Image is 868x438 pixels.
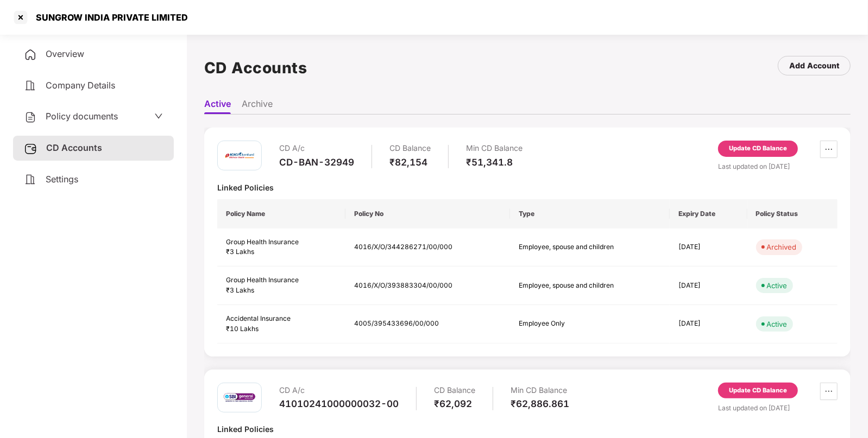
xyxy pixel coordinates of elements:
[670,199,747,228] th: Expiry Date
[345,199,510,228] th: Policy No
[226,325,259,333] span: ₹10 Lakhs
[46,174,78,185] span: Settings
[670,266,747,305] td: [DATE]
[46,48,84,59] span: Overview
[767,280,788,291] div: Active
[519,242,638,252] div: Employee, spouse and children
[519,281,638,291] div: Employee, spouse and children
[242,98,273,114] li: Archive
[46,111,118,122] span: Policy documents
[434,398,475,410] div: ₹62,092
[466,141,523,156] div: Min CD Balance
[345,228,510,267] td: 4016/X/O/344286271/00/000
[24,173,37,186] img: svg+xml;base64,PHN2ZyB4bWxucz0iaHR0cDovL3d3dy53My5vcmcvMjAwMC9zdmciIHdpZHRoPSIyNCIgaGVpZ2h0PSIyNC...
[226,275,337,285] div: Group Health Insurance
[204,56,307,80] h1: CD Accounts
[226,237,337,247] div: Group Health Insurance
[217,182,838,193] div: Linked Policies
[29,12,188,23] div: SUNGROW INDIA PRIVATE LIMITED
[820,141,838,158] button: ellipsis
[279,383,399,398] div: CD A/c
[767,242,797,252] div: Archived
[820,383,838,400] button: ellipsis
[226,286,254,294] span: ₹3 Lakhs
[519,319,638,329] div: Employee Only
[670,228,747,267] td: [DATE]
[217,424,838,434] div: Linked Policies
[279,141,354,156] div: CD A/c
[670,305,747,344] td: [DATE]
[24,79,37,92] img: svg+xml;base64,PHN2ZyB4bWxucz0iaHR0cDovL3d3dy53My5vcmcvMjAwMC9zdmciIHdpZHRoPSIyNCIgaGVpZ2h0PSIyNC...
[747,199,838,228] th: Policy Status
[279,156,354,168] div: CD-BAN-32949
[718,161,838,172] div: Last updated on [DATE]
[46,142,102,153] span: CD Accounts
[24,142,37,155] img: svg+xml;base64,PHN2ZyB3aWR0aD0iMjUiIGhlaWdodD0iMjQiIHZpZXdCb3g9IjAgMCAyNSAyNCIgZmlsbD0ibm9uZSIgeG...
[789,60,839,72] div: Add Account
[729,386,787,396] div: Update CD Balance
[389,156,431,168] div: ₹82,154
[511,398,569,410] div: ₹62,886.861
[226,247,254,256] span: ₹3 Lakhs
[223,150,256,161] img: icici.png
[718,403,838,413] div: Last updated on [DATE]
[466,156,523,168] div: ₹51,341.8
[24,111,37,124] img: svg+xml;base64,PHN2ZyB4bWxucz0iaHR0cDovL3d3dy53My5vcmcvMjAwMC9zdmciIHdpZHRoPSIyNCIgaGVpZ2h0PSIyNC...
[821,145,837,154] span: ellipsis
[345,305,510,344] td: 4005/395433696/00/000
[226,314,337,324] div: Accidental Insurance
[434,383,475,398] div: CD Balance
[345,266,510,305] td: 4016/X/O/393883304/00/000
[46,80,115,91] span: Company Details
[217,199,345,228] th: Policy Name
[821,387,837,396] span: ellipsis
[279,398,399,410] div: 41010241000000032-00
[154,112,163,120] span: down
[389,141,431,156] div: CD Balance
[511,383,569,398] div: Min CD Balance
[204,98,231,114] li: Active
[767,319,788,329] div: Active
[24,48,37,61] img: svg+xml;base64,PHN2ZyB4bWxucz0iaHR0cDovL3d3dy53My5vcmcvMjAwMC9zdmciIHdpZHRoPSIyNCIgaGVpZ2h0PSIyNC...
[223,391,256,404] img: sbi.png
[510,199,670,228] th: Type
[729,144,787,154] div: Update CD Balance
